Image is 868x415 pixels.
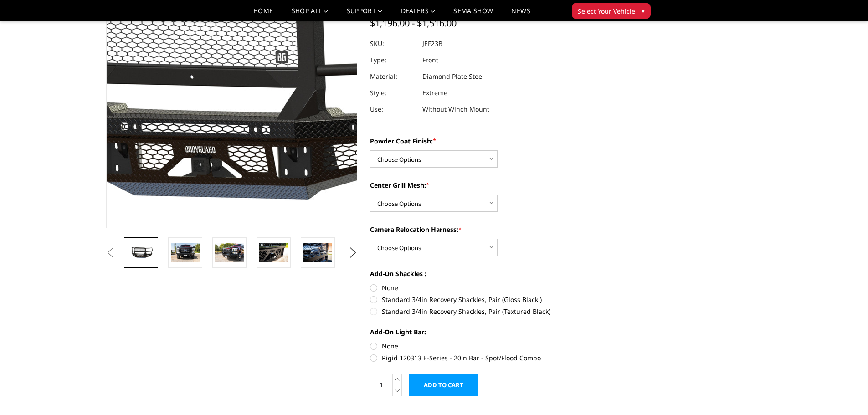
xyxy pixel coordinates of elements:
dd: Front [422,52,438,68]
dt: SKU: [370,36,416,52]
iframe: Chat Widget [822,371,868,415]
dd: Without Winch Mount [422,101,489,118]
img: 2023-2026 Ford F250-350 - FT Series - Extreme Front Bumper [303,243,332,262]
a: Home [253,8,273,21]
dd: Diamond Plate Steel [422,68,484,85]
a: Dealers [401,8,436,21]
label: Standard 3/4in Recovery Shackles, Pair (Gloss Black ) [370,295,621,304]
button: Previous [104,246,118,260]
span: Select Your Vehicle [578,6,635,16]
a: News [511,8,530,21]
dt: Use: [370,101,416,118]
a: shop all [292,8,329,21]
label: Camera Relocation Harness: [370,225,621,234]
input: Add to Cart [409,374,478,396]
img: 2023-2026 Ford F250-350 - FT Series - Extreme Front Bumper [215,243,244,262]
button: Next [346,246,360,260]
span: $1,196.00 - $1,516.00 [370,17,457,29]
span: ▾ [642,6,645,15]
dt: Type: [370,52,416,68]
img: 2023-2026 Ford F250-350 - FT Series - Extreme Front Bumper [171,243,200,262]
img: 2023-2026 Ford F250-350 - FT Series - Extreme Front Bumper [259,243,288,262]
dt: Material: [370,68,416,85]
dd: Extreme [422,85,447,101]
label: None [370,341,621,351]
label: None [370,283,621,292]
label: Powder Coat Finish: [370,136,621,146]
label: Add-On Shackles : [370,269,621,278]
label: Rigid 120313 E-Series - 20in Bar - Spot/Flood Combo [370,353,621,363]
dt: Style: [370,85,416,101]
label: Center Grill Mesh: [370,180,621,190]
button: Select Your Vehicle [572,3,651,19]
label: Standard 3/4in Recovery Shackles, Pair (Textured Black) [370,307,621,316]
dd: JEF23B [422,36,442,52]
label: Add-On Light Bar: [370,327,621,337]
a: SEMA Show [453,8,493,21]
a: Support [347,8,383,21]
